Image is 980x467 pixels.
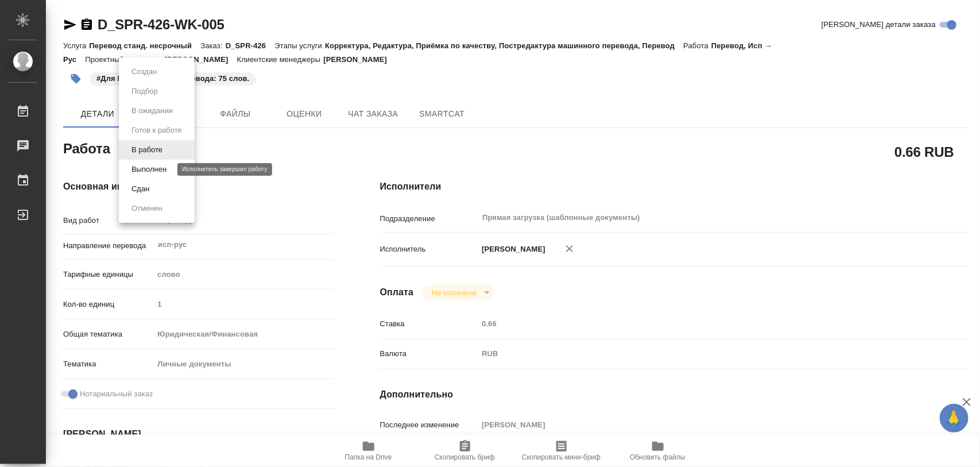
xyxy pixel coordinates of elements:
[128,202,166,215] button: Отменен
[128,144,166,156] button: В работе
[128,124,185,137] button: Готов к работе
[128,163,170,176] button: Выполнен
[128,85,161,98] button: Подбор
[128,183,153,195] button: Сдан
[128,105,176,117] button: В ожидании
[128,65,160,78] button: Создан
